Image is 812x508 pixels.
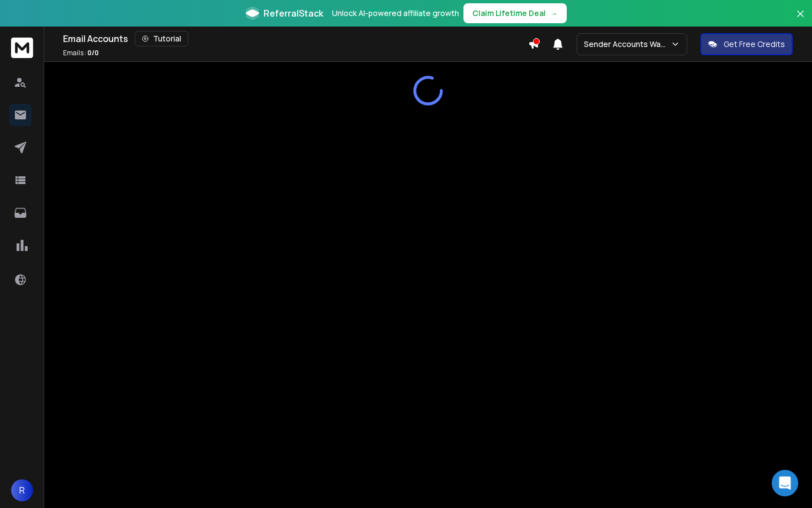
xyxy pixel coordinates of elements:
p: Get Free Credits [724,39,785,50]
div: Email Accounts [63,31,528,46]
button: Close banner [793,7,808,33]
button: Get Free Credits [700,33,793,55]
div: Open Intercom Messenger [772,470,798,496]
button: R [11,479,33,501]
span: → [550,8,558,19]
span: 0 / 0 [87,48,99,57]
button: Tutorial [135,31,188,46]
span: ReferralStack [263,7,323,20]
p: Emails : [63,49,99,57]
p: Unlock AI-powered affiliate growth [332,8,459,19]
button: Claim Lifetime Deal→ [463,3,567,23]
p: Sender Accounts Warmup [584,39,671,50]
